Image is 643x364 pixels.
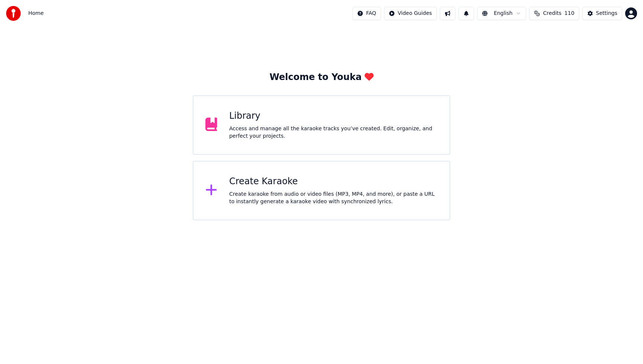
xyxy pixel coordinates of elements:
[384,7,437,20] button: Video Guides
[229,110,438,122] div: Library
[28,10,44,17] span: Home
[229,176,438,188] div: Create Karaoke
[529,7,579,20] button: Credits110
[352,7,381,20] button: FAQ
[6,6,21,21] img: youka
[229,191,438,205] div: Create karaoke from audio or video files (MP3, MP4, and more), or paste a URL to instantly genera...
[28,10,44,17] nav: breadcrumb
[543,10,561,17] span: Credits
[564,10,575,17] span: 110
[229,125,438,140] div: Access and manage all the karaoke tracks you’ve created. Edit, organize, and perfect your projects.
[269,71,374,83] div: Welcome to Youka
[582,7,622,20] button: Settings
[596,10,617,17] div: Settings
